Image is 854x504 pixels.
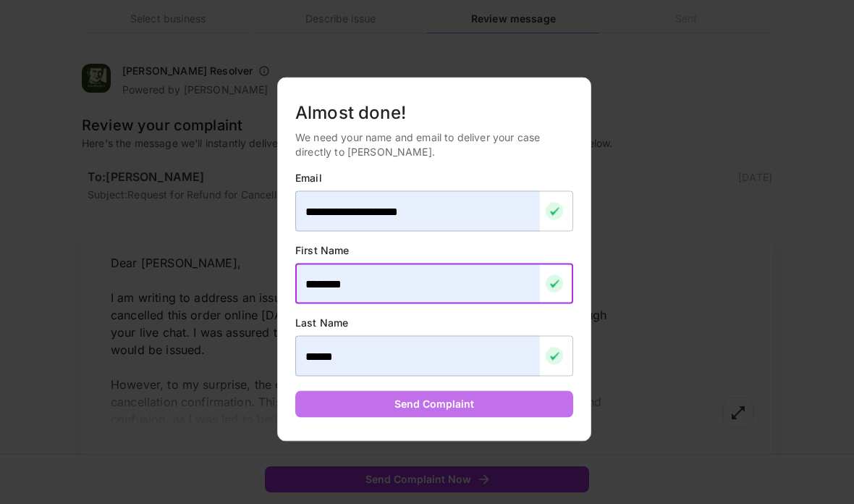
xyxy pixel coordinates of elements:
img: checkmark [546,348,563,365]
h5: Almost done! [295,101,573,125]
p: Email [295,171,573,185]
p: We need your name and email to deliver your case directly to [PERSON_NAME]. [295,130,573,159]
p: First Name [295,243,573,258]
img: checkmark [546,275,563,293]
button: Send Complaint [295,391,573,418]
p: Last Name [295,316,573,330]
img: checkmark [546,203,563,220]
